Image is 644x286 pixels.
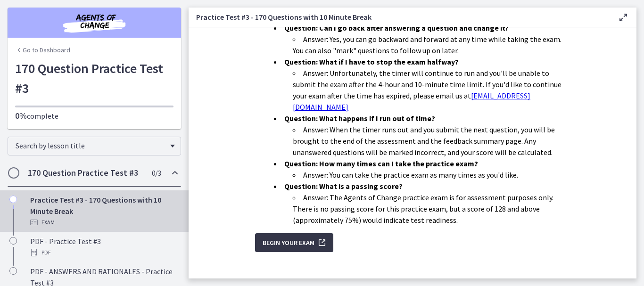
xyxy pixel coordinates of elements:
[15,58,173,98] h1: 170 Question Practice Test #3
[30,194,177,228] div: Practice Test #3 - 170 Questions with 10 Minute Break
[16,141,165,150] span: Search by lesson title
[38,11,151,34] img: Agents of Change
[15,110,173,122] p: complete
[30,247,177,258] div: PDF
[30,236,177,258] div: PDF - Practice Test #3
[284,181,403,191] strong: Question: What is a passing score?
[8,137,181,155] div: Search by lesson title
[30,217,177,228] div: Exam
[293,169,570,180] li: Answer: You can take the practice exam as many times as you'd like.
[293,33,570,56] li: Answer: Yes, you can go backward and forward at any time while taking the exam. You can also "mar...
[284,114,435,123] strong: Question: What happens if I run out of time?
[152,167,161,179] span: 0 / 3
[255,233,333,252] button: Begin Your Exam
[293,67,570,113] li: Answer: Unfortunately, the timer will continue to run and you'll be unable to submit the exam aft...
[284,23,509,33] strong: Question: Can I go back after answering a question and change it?
[15,110,27,121] span: 0%
[263,237,314,248] span: Begin Your Exam
[196,11,603,23] h3: Practice Test #3 - 170 Questions with 10 Minute Break
[284,57,459,66] strong: Question: What if I have to stop the exam halfway?
[15,45,70,55] a: Go to Dashboard
[293,124,570,158] li: Answer: When the timer runs out and you submit the next question, you will be brought to the end ...
[293,192,570,226] li: Answer: The Agents of Change practice exam is for assessment purposes only. There is no passing s...
[293,91,530,112] a: [EMAIL_ADDRESS][DOMAIN_NAME]
[28,167,143,179] h2: 170 Question Practice Test #3
[284,159,478,168] strong: Question: How many times can I take the practice exam?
